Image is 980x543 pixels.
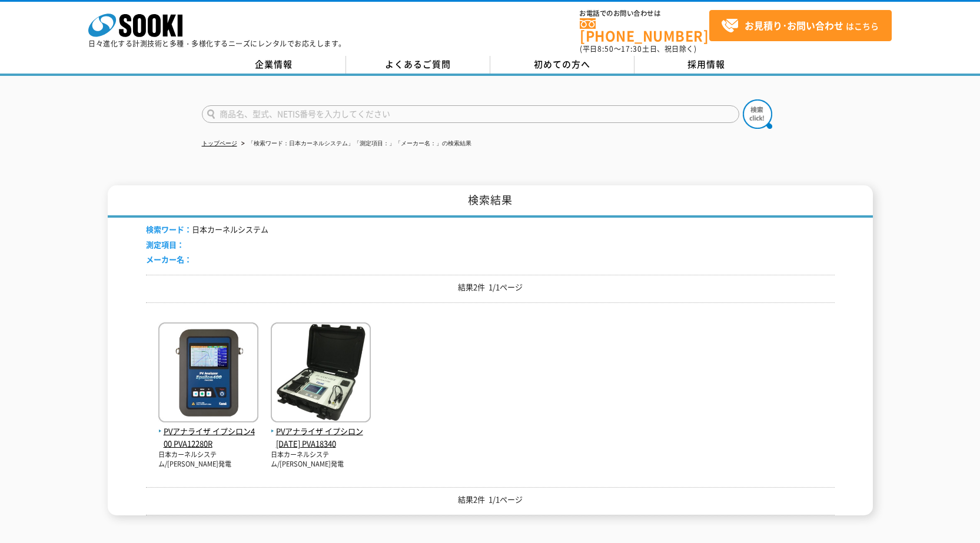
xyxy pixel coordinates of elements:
a: よくあるご質問 [346,56,490,74]
a: トップページ [202,140,237,146]
span: PVアナライザ イプシロン[DATE] PVA18340 [271,425,371,450]
p: 日本カーネルシステム/[PERSON_NAME]発電 [158,450,258,469]
p: 日本カーネルシステム/[PERSON_NAME]発電 [271,450,371,469]
span: メーカー名： [146,254,192,265]
span: はこちら [721,17,879,35]
p: 日々進化する計測技術と多種・多様化するニーズにレンタルでお応えします。 [88,40,346,47]
p: 結果2件 1/1ページ [146,281,835,294]
a: 採用情報 [634,56,779,74]
img: PVA12280R [158,322,258,425]
li: 「検索ワード：日本カーネルシステム」「測定項目：」「メーカー名：」の検索結果 [239,138,471,150]
span: 測定項目： [146,239,184,250]
a: PVアナライザ イプシロン400 PVA12280R [158,413,258,449]
span: 17:30 [621,44,642,54]
a: [PHONE_NUMBER] [580,18,709,42]
span: 初めての方へ [534,58,590,71]
a: お見積り･お問い合わせはこちら [709,10,892,41]
p: 結果2件 1/1ページ [146,494,835,506]
span: (平日 ～ 土日、祝日除く) [580,44,696,54]
img: PVA18340 [271,322,371,425]
input: 商品名、型式、NETIS番号を入力してください [202,105,739,123]
a: PVアナライザ イプシロン[DATE] PVA18340 [271,413,371,449]
span: お電話でのお問い合わせは [580,10,709,17]
a: 初めての方へ [490,56,634,74]
span: 8:50 [597,44,614,54]
h1: 検索結果 [108,185,873,218]
a: 企業情報 [202,56,346,74]
span: 検索ワード： [146,224,192,235]
img: btn_search.png [743,99,772,129]
strong: お見積り･お問い合わせ [745,18,843,32]
li: 日本カーネルシステム [146,224,268,236]
span: PVアナライザ イプシロン400 PVA12280R [158,425,258,450]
